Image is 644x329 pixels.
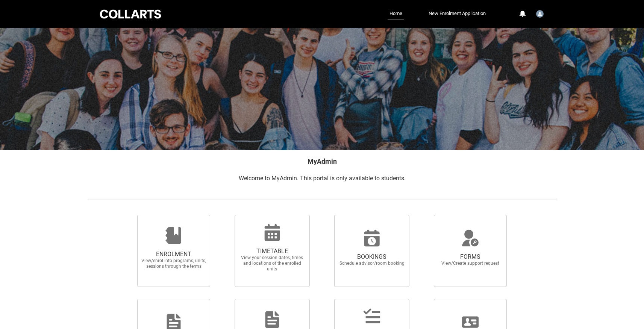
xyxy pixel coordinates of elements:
h2: MyAdmin [88,156,557,166]
span: Schedule advisor/room booking [339,261,405,266]
span: ENROLMENT [141,251,207,258]
span: FORMS [437,253,503,261]
span: View/Create support request [437,261,503,266]
span: TIMETABLE [239,248,305,255]
a: New Enrolment Application [427,8,488,19]
span: View/enrol into programs, units, sessions through the terms [141,258,207,269]
span: BOOKINGS [339,253,405,261]
a: Home [388,8,404,20]
button: User Profile Student.tleacoc.20253247 [534,7,546,19]
span: Welcome to MyAdmin. This portal is only available to students. [239,175,406,182]
span: View your session dates, times and locations of the enrolled units [239,255,305,272]
img: Student.tleacoc.20253247 [536,10,544,18]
